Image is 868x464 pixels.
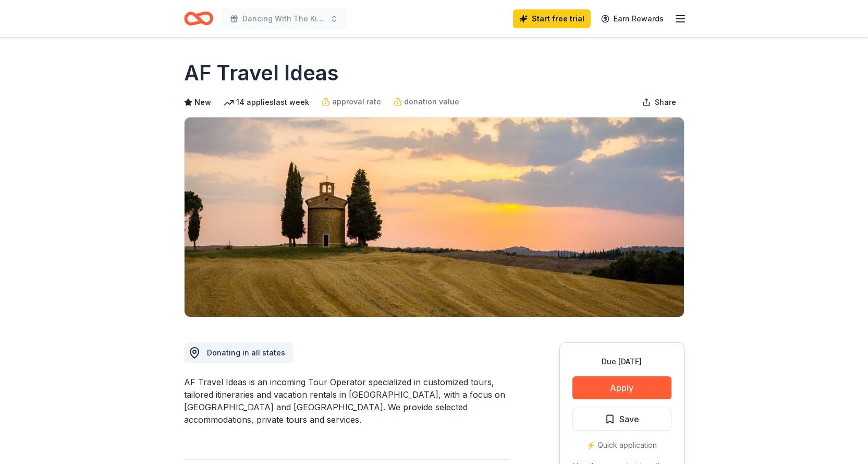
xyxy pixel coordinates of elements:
[207,348,285,357] span: Donating in all states
[655,96,676,109] span: Share
[222,8,347,29] button: Dancing With The King
[634,92,684,113] button: Share
[619,412,639,426] span: Save
[572,439,671,451] div: ⚡️ Quick application
[185,117,684,317] img: Image for AF Travel Ideas
[572,408,671,431] button: Save
[332,96,381,108] span: approval rate
[224,96,309,109] div: 14 applies last week
[242,13,326,25] span: Dancing With The King
[572,376,671,399] button: Apply
[184,58,339,88] h1: AF Travel Ideas
[513,9,591,28] a: Start free trial
[572,355,671,368] div: Due [DATE]
[322,96,381,108] a: approval rate
[194,96,211,109] span: New
[595,9,670,28] a: Earn Rewards
[394,96,459,108] a: donation value
[184,376,509,426] div: AF Travel Ideas is an incoming Tour Operator specialized in customized tours, tailored itinerarie...
[184,6,213,31] a: Home
[404,96,459,108] span: donation value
